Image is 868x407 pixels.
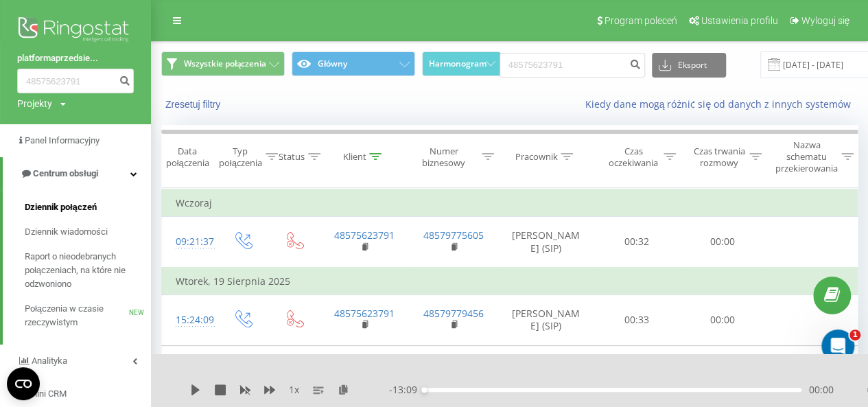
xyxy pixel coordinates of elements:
div: Data połączenia [162,146,213,169]
a: platformaprzedsie... [17,51,134,65]
span: Raport o nieodebranych połączeniach, na które nie odzwoniono [25,250,144,291]
span: 1 [849,329,860,340]
button: Wszystkie połączenia [161,51,285,76]
td: [PERSON_NAME] (SIP) [498,345,594,396]
span: Wyloguj się [801,15,849,26]
div: Czas oczekiwania [606,146,660,169]
a: Dziennik połączeń [25,195,151,220]
div: Status [279,151,305,163]
span: Program poleceń [605,15,677,26]
a: 48575623791 [334,307,395,320]
td: Wiktor48575623791 [320,345,409,396]
button: Open CMP widget [7,367,40,400]
td: [PERSON_NAME] (SIP) [498,217,594,268]
td: 00:00 [680,345,766,396]
div: Typ połączenia [219,146,262,169]
span: Mini CRM [30,388,67,399]
img: Ringostat logo [17,14,134,48]
span: Ustawienia profilu [701,15,778,26]
span: - 13:09 [389,383,424,397]
a: 48579775605 [423,229,484,242]
td: 00:00 [680,217,766,268]
a: 48579779456 [423,307,484,320]
button: Zresetuj filtry [161,98,227,111]
td: 00:00 [594,345,680,396]
button: Główny [292,51,415,76]
a: Połączenia w czasie rzeczywistymNEW [25,296,151,335]
iframe: Intercom live chat [821,329,854,362]
div: Projekty [17,97,52,111]
a: 48575623791 [334,229,395,242]
td: 00:33 [594,295,680,346]
span: Harmonogram [428,59,486,69]
button: Harmonogram [422,51,501,76]
td: 00:00 [680,295,766,346]
a: Centrum obsługi [3,157,151,190]
span: Wszystkie połączenia [184,58,266,69]
div: Pracownik [515,151,557,163]
a: Kiedy dane mogą różnić się od danych z innych systemów [585,97,858,111]
div: Klient [342,151,366,163]
span: 00:00 [808,383,833,397]
button: Eksport [652,53,726,78]
div: Czas trwania rozmowy [692,146,746,169]
span: Dziennik wiadomości [25,225,108,239]
input: Wyszukiwanie według numeru [500,53,645,78]
div: 15:24:09 [176,307,203,334]
div: Nazwa schematu przekierowania [775,139,838,174]
div: Numer biznesowy [409,146,479,169]
span: 1 x [289,383,299,397]
div: 09:21:37 [176,229,203,255]
span: Analityka [32,356,67,366]
span: Dziennik połączeń [25,200,97,214]
input: Wyszukiwanie według numeru [17,69,134,93]
td: [PERSON_NAME] (SIP) [498,295,594,346]
a: Dziennik wiadomości [25,220,151,244]
a: Raport o nieodebranych połączeniach, na które nie odzwoniono [25,244,151,296]
span: Centrum obsługi [33,168,98,178]
div: Accessibility label [421,387,427,393]
span: Połączenia w czasie rzeczywistym [25,302,129,329]
span: Panel Informacyjny [25,135,99,146]
td: 00:32 [594,217,680,268]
